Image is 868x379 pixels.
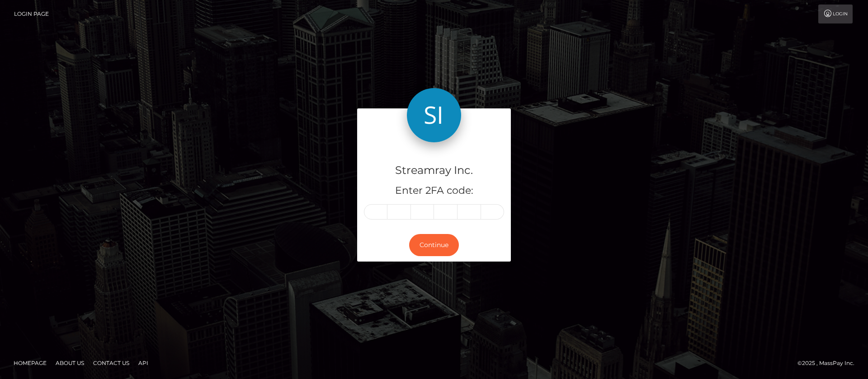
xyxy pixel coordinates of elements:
a: Contact Us [90,356,133,370]
img: Streamray Inc. [407,88,461,142]
h4: Streamray Inc. [364,163,504,178]
button: Continue [409,234,459,256]
div: © 2025 , MassPay Inc. [797,358,861,368]
a: Login [818,5,853,23]
a: API [135,356,152,370]
h5: Enter 2FA code: [364,184,504,198]
a: Homepage [10,356,50,370]
a: Login Page [14,5,49,23]
a: About Us [52,356,88,370]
